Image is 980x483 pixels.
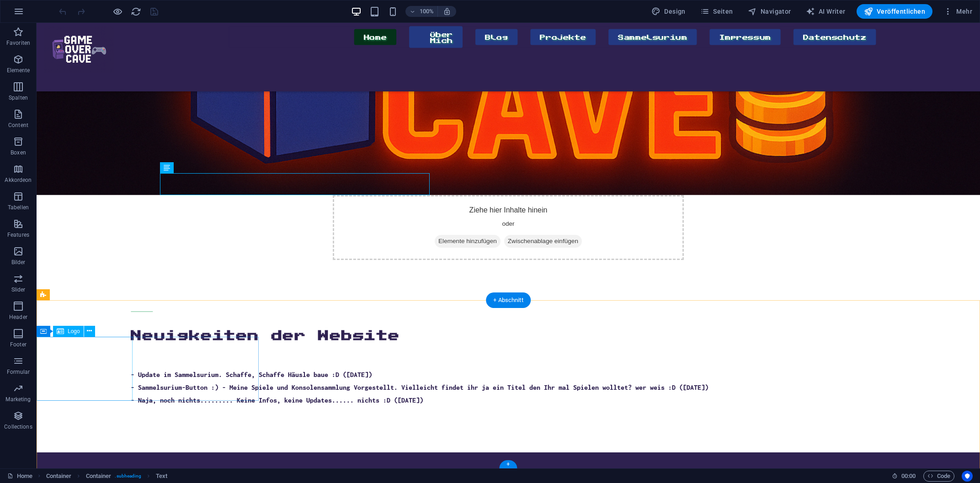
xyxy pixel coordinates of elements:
button: Klicke hier, um den Vorschau-Modus zu verlassen [112,6,123,17]
span: Veröffentlichen [864,7,925,16]
i: Bei Größenänderung Zoomstufe automatisch an das gewählte Gerät anpassen. [443,7,451,16]
h6: 100% [419,6,434,17]
a: Home [7,471,32,482]
button: reload [130,6,141,17]
button: Usercentrics [962,471,973,482]
button: Seiten [697,4,737,19]
span: Elemente hinzufügen [398,212,464,225]
p: Header [9,313,27,321]
p: Slider [11,286,26,293]
div: + Abschnitt [486,292,531,308]
span: 00 00 [901,471,916,482]
span: Zwischenablage einfügen [468,212,545,225]
span: : [908,472,909,479]
button: Navigator [744,4,795,19]
p: Boxen [11,149,26,156]
div: Ziehe hier Inhalte hinein [296,172,647,237]
span: Klick zum Auswählen. Doppelklick zum Bearbeiten [86,471,112,482]
span: Seiten [700,7,733,16]
p: Content [8,122,28,129]
button: Code [923,471,954,482]
span: Klick zum Auswählen. Doppelklick zum Bearbeiten [46,471,72,482]
span: Navigator [748,7,791,16]
span: AI Writer [806,7,846,16]
span: . subheading [115,471,141,482]
p: Formular [7,368,30,376]
button: 100% [405,6,438,17]
p: Features [7,231,29,239]
p: Tabellen [8,204,29,211]
button: Design [648,4,689,19]
p: Elemente [7,67,30,74]
p: Favoriten [6,39,30,47]
p: Akkordeon [5,176,32,184]
span: Mehr [943,7,972,16]
button: AI Writer [802,4,849,19]
button: Veröffentlichen [857,4,932,19]
span: Logo [68,329,80,334]
button: Mehr [940,4,976,19]
p: Footer [10,341,27,348]
div: Design (Strg+Alt+Y) [648,4,689,19]
i: Seite neu laden [131,6,141,17]
p: Spalten [9,94,28,101]
p: Marketing [5,396,31,403]
span: Text [156,471,167,482]
span: Design [651,7,686,16]
p: Collections [4,423,32,430]
nav: breadcrumb [46,471,167,482]
span: Code [927,471,950,482]
h6: Session-Zeit [892,471,916,482]
div: + [499,460,517,468]
p: Bilder [11,259,26,266]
